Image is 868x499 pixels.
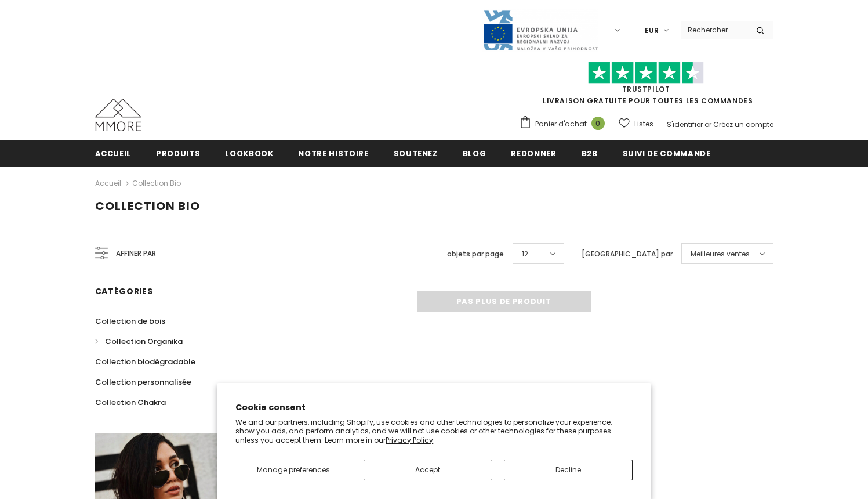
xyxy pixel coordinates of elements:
[519,115,611,133] a: Panier d'achat 0
[95,99,141,131] img: Cas MMORE
[257,465,330,475] span: Manage preferences
[482,9,598,52] img: Javni Razpis
[95,311,165,331] a: Collection de bois
[235,418,633,445] p: We and our partners, including Shopify, use cookies and other technologies to personalize your ex...
[482,25,598,35] a: Javni Razpis
[156,140,200,166] a: Produits
[535,118,587,130] span: Panier d'achat
[519,67,773,106] span: LIVRAISON GRATUITE POUR TOUTES LES COMMANDES
[225,148,273,159] span: Lookbook
[95,285,153,297] span: Catégories
[95,316,165,327] span: Collection de bois
[95,392,166,413] a: Collection Chakra
[95,331,183,352] a: Collection Organika
[504,460,633,480] button: Decline
[713,120,773,129] a: Créez un compte
[582,148,598,159] span: B2B
[235,402,633,414] h2: Cookie consent
[95,356,195,367] span: Collection biodégradable
[622,84,670,94] a: TrustPilot
[681,21,747,38] input: Search Site
[95,377,191,388] span: Collection personnalisée
[95,198,200,214] span: Collection Bio
[132,178,181,188] a: Collection Bio
[95,397,166,408] span: Collection Chakra
[704,120,711,129] span: or
[225,140,273,166] a: Lookbook
[95,148,132,159] span: Accueil
[511,140,556,166] a: Redonner
[386,435,433,445] a: Privacy Policy
[645,25,659,37] span: EUR
[582,140,598,166] a: B2B
[634,118,653,130] span: Listes
[582,248,673,260] label: [GEOGRAPHIC_DATA] par
[588,62,704,84] img: Faites confiance aux étoiles pilotes
[95,176,121,190] a: Accueil
[591,117,605,130] span: 0
[95,140,132,166] a: Accueil
[394,140,438,166] a: soutenez
[447,248,504,260] label: objets par page
[522,248,528,260] span: 12
[623,148,711,159] span: Suivi de commande
[235,460,351,480] button: Manage preferences
[463,148,486,159] span: Blog
[95,372,191,392] a: Collection personnalisée
[619,114,653,134] a: Listes
[623,140,711,166] a: Suivi de commande
[394,148,438,159] span: soutenez
[116,247,156,260] span: Affiner par
[298,140,368,166] a: Notre histoire
[105,336,183,347] span: Collection Organika
[691,248,750,260] span: Meilleures ventes
[511,148,556,159] span: Redonner
[667,120,703,129] a: S'identifier
[298,148,368,159] span: Notre histoire
[364,460,492,480] button: Accept
[156,148,200,159] span: Produits
[463,140,486,166] a: Blog
[95,352,195,372] a: Collection biodégradable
